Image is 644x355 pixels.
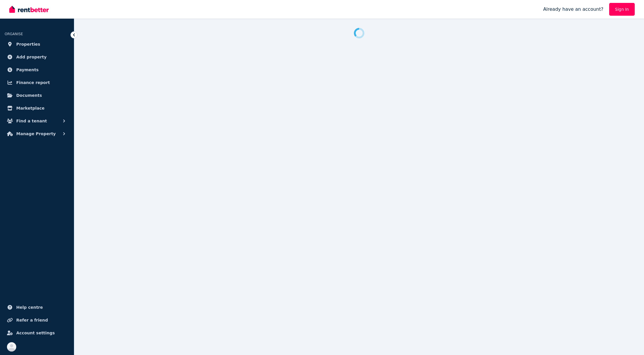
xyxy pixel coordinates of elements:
[5,128,69,140] button: Manage Property
[543,6,603,13] span: Already have an account?
[5,102,69,114] a: Marketplace
[16,117,47,124] span: Find a tenant
[16,66,39,73] span: Payments
[5,90,69,101] a: Documents
[5,314,69,326] a: Refer a friend
[16,130,56,137] span: Manage Property
[16,105,44,112] span: Marketplace
[9,5,49,14] img: RentBetter
[16,304,43,311] span: Help centre
[5,302,69,313] a: Help centre
[609,3,635,16] a: Sign In
[16,329,55,336] span: Account settings
[16,317,48,324] span: Refer a friend
[5,77,69,88] a: Finance report
[5,115,69,127] button: Find a tenant
[5,32,23,36] span: ORGANISE
[16,41,40,48] span: Properties
[5,51,69,63] a: Add property
[16,79,50,86] span: Finance report
[5,64,69,76] a: Payments
[5,327,69,339] a: Account settings
[5,38,69,50] a: Properties
[16,92,42,99] span: Documents
[16,53,47,60] span: Add property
